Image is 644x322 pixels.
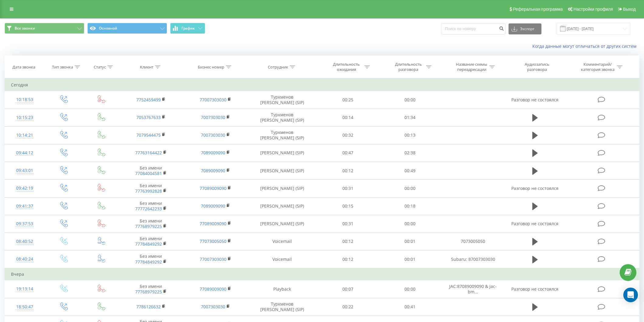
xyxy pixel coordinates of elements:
[119,233,183,250] td: Без имени
[201,168,225,173] a: 7089009090
[317,126,379,144] td: 00:32
[247,298,317,316] td: Туркменов [PERSON_NAME] (SIP)
[119,197,183,215] td: Без имени
[170,23,205,34] button: График
[119,250,183,268] td: Без имени
[247,197,317,215] td: [PERSON_NAME] (SIP)
[200,286,226,292] a: 77089009090
[517,62,557,72] div: Аудиозапись разговора
[119,162,183,180] td: Без имени
[135,170,162,176] a: 77084004581
[11,236,38,247] div: 08:40:52
[200,256,226,262] a: 77007303030
[441,250,506,268] td: Subaru: 87007303030
[247,126,317,144] td: Туркменов [PERSON_NAME] (SIP)
[11,112,38,124] div: 10:15:23
[11,253,38,265] div: 08:40:24
[201,132,225,138] a: 7007303030
[379,180,441,197] td: 00:00
[247,162,317,180] td: [PERSON_NAME] (SIP)
[87,23,167,34] button: Основной
[317,215,379,233] td: 00:31
[532,43,639,49] a: Когда данные могут отличаться от других систем
[11,283,38,295] div: 19:13:14
[135,223,162,229] a: 77768979225
[449,283,497,295] span: JAC:87089009090 & jac-bm...
[379,109,441,126] td: 01:34
[317,109,379,126] td: 00:14
[11,200,38,212] div: 09:41:37
[247,233,317,250] td: Voicemail
[11,218,38,230] div: 09:37:53
[136,304,161,310] a: 7786126632
[509,23,541,34] button: Экспорт
[201,114,225,120] a: 7007303030
[11,165,38,177] div: 09:43:01
[455,62,488,72] div: Название схемы переадресации
[317,144,379,162] td: 00:47
[379,144,441,162] td: 02:38
[317,197,379,215] td: 00:15
[330,62,363,72] div: Длительность ожидания
[5,268,639,280] td: Вчера
[201,150,225,156] a: 7089009090
[119,180,183,197] td: Без имени
[11,129,38,141] div: 10:14:21
[623,288,638,302] div: Open Intercom Messenger
[379,162,441,180] td: 00:49
[511,97,558,103] span: Разговор не состоялся
[11,94,38,106] div: 10:18:53
[268,65,288,70] div: Сотрудник
[317,91,379,109] td: 00:25
[317,180,379,197] td: 00:31
[317,233,379,250] td: 00:12
[317,298,379,316] td: 00:22
[136,132,161,138] a: 7079544475
[200,97,226,103] a: 77007303030
[247,280,317,298] td: Playback
[379,233,441,250] td: 00:01
[580,62,615,72] div: Комментарий/категория звонка
[317,280,379,298] td: 00:07
[441,233,506,250] td: 7073005050
[511,185,558,191] span: Разговор не состоялся
[379,298,441,316] td: 00:41
[135,206,162,212] a: 77772642233
[135,289,162,295] a: 77768979225
[379,126,441,144] td: 00:13
[11,182,38,194] div: 09:42:19
[513,7,563,12] span: Реферальная программа
[511,221,558,226] span: Разговор не состоялся
[5,23,84,34] button: Все звонки
[379,250,441,268] td: 00:01
[52,65,73,70] div: Тип звонка
[135,259,162,265] a: 77784849292
[317,250,379,268] td: 00:12
[247,180,317,197] td: [PERSON_NAME] (SIP)
[136,97,161,103] a: 7752459499
[198,65,224,70] div: Бизнес номер
[511,286,558,292] span: Разговор не состоялся
[379,280,441,298] td: 00:00
[5,79,639,91] td: Сегодня
[317,162,379,180] td: 00:12
[201,203,225,209] a: 7089009090
[379,197,441,215] td: 00:18
[247,109,317,126] td: Туркменов [PERSON_NAME] (SIP)
[119,215,183,233] td: Без имени
[200,185,226,191] a: 77089009090
[392,62,425,72] div: Длительность разговора
[200,221,226,226] a: 77089009090
[135,188,162,194] a: 77763992828
[94,65,106,70] div: Статус
[379,91,441,109] td: 00:00
[247,144,317,162] td: [PERSON_NAME] (SIP)
[140,65,153,70] div: Клиент
[15,26,35,31] span: Все звонки
[200,238,226,244] a: 77073005050
[135,241,162,247] a: 77784849292
[247,250,317,268] td: Voicemail
[12,65,35,70] div: Дата звонка
[379,215,441,233] td: 00:00
[136,114,161,120] a: 7053767633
